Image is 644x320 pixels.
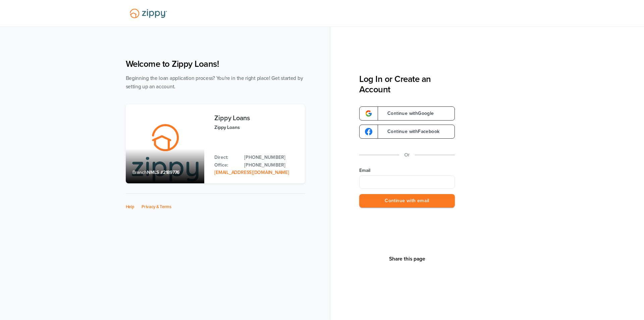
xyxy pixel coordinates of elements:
a: Direct Phone: 512-975-2947 [244,154,298,161]
input: Email Address [359,175,455,189]
h1: Welcome to Zippy Loans! [126,59,305,69]
button: Share This Page [387,256,427,262]
p: Direct: [214,154,237,161]
a: Office Phone: 512-975-2947 [244,162,298,169]
p: Or [405,151,410,159]
h3: Log In or Create an Account [359,74,455,95]
span: Branch [132,170,147,175]
a: Email Address: zippyguide@zippymh.com [214,170,289,175]
span: Continue with Facebook [381,129,439,134]
span: Continue with Google [381,111,434,116]
h3: Zippy Loans [214,115,298,122]
a: google-logoContinue withGoogle [359,106,455,121]
a: Privacy & Terms [142,204,171,210]
label: Email [359,167,455,174]
img: google-logo [365,110,372,117]
span: Beginning the loan application process? You're in the right place! Get started by setting up an a... [126,75,303,90]
a: google-logoContinue withFacebook [359,125,455,139]
button: Continue with email [359,194,455,208]
p: Zippy Loans [214,124,298,131]
span: NMLS #2189776 [147,170,179,175]
a: Help [126,204,135,210]
p: Office: [214,162,237,169]
img: google-logo [365,128,372,135]
img: Lender Logo [126,6,171,21]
